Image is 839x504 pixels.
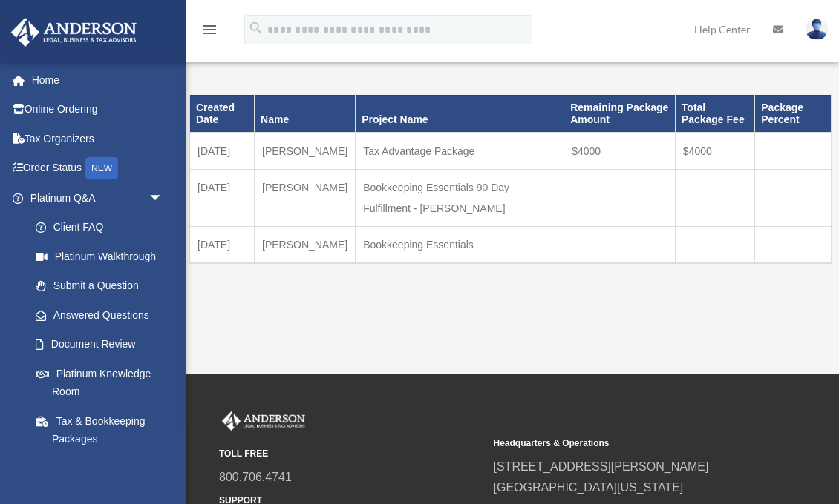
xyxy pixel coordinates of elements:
a: Tax & Bookkeeping Packages [21,406,178,454]
a: menu [200,26,218,39]
a: Submit a Question [21,271,186,301]
a: Home [10,65,186,95]
td: [DATE] [190,170,255,227]
a: Platinum Walkthrough [21,242,186,271]
td: [DATE] [190,227,255,264]
span: arrow_drop_down [148,183,178,213]
img: User Pic [806,19,828,40]
a: Client FAQ [21,213,186,242]
a: Order StatusNEW [10,153,186,184]
small: Headquarters & Operations [494,436,758,451]
td: [PERSON_NAME] [255,133,356,170]
th: Total Package Fee [675,95,754,133]
i: search [248,20,264,36]
th: Created Date [190,95,255,133]
td: [PERSON_NAME] [255,170,356,227]
a: Tax Organizers [10,124,186,153]
a: [STREET_ADDRESS][PERSON_NAME] [494,460,709,473]
td: [DATE] [190,133,255,170]
a: [GEOGRAPHIC_DATA][US_STATE] [494,481,684,494]
td: [PERSON_NAME] [255,227,356,264]
a: Land Trust & Deed Forum [21,454,186,501]
a: Document Review [21,330,186,359]
div: NEW [85,157,118,179]
small: TOLL FREE [219,446,483,462]
th: Package Percent [755,95,832,133]
img: Anderson Advisors Platinum Portal [7,18,141,47]
th: Project Name [356,95,564,133]
a: Platinum Q&Aarrow_drop_down [10,183,186,213]
a: 800.706.4741 [219,471,292,483]
th: Name [255,95,356,133]
img: Anderson Advisors Platinum Portal [219,411,308,431]
th: Remaining Package Amount [564,95,676,133]
td: Bookkeeping Essentials 90 Day Fulfillment - [PERSON_NAME] [356,170,564,227]
td: Bookkeeping Essentials [356,227,564,264]
td: $4000 [564,133,676,170]
td: Tax Advantage Package [356,133,564,170]
a: Answered Questions [21,300,186,330]
a: Online Ordering [10,95,186,125]
a: Platinum Knowledge Room [21,359,186,406]
td: $4000 [675,133,754,170]
i: menu [200,21,218,39]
